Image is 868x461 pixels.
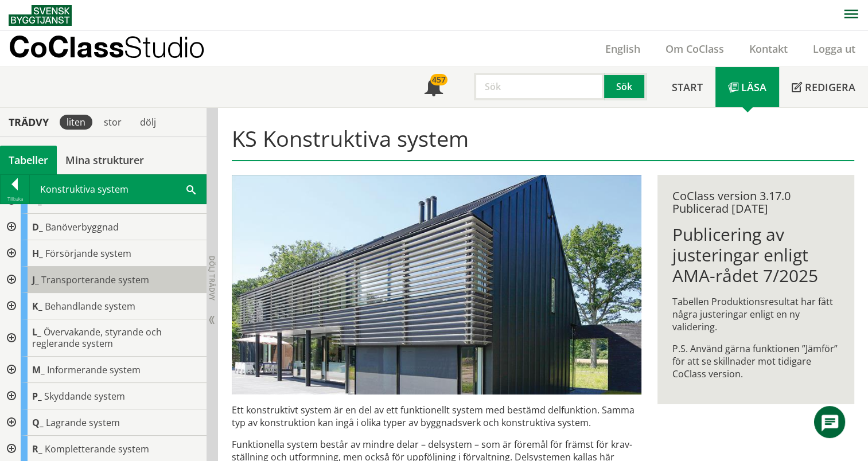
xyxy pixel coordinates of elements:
[47,364,141,376] span: Informerande system
[805,80,855,94] span: Redigera
[45,221,119,233] span: Banöverbyggnad
[32,443,42,455] span: R_
[97,115,129,130] div: stor
[1,194,29,204] div: Tillbaka
[124,30,205,64] span: Studio
[425,79,443,97] span: Notifikationer
[32,416,44,429] span: Q_
[800,42,868,56] a: Logga ut
[32,247,43,260] span: H_
[604,73,647,100] button: Sök
[653,42,737,56] a: Om CoClass
[9,40,205,53] p: CoClass
[672,295,840,333] p: Tabellen Produktionsresultat har fått några justeringar enligt en ny validering.
[672,190,840,215] div: CoClass version 3.17.0 Publicerad [DATE]
[593,42,653,56] a: English
[412,67,456,107] a: 457
[45,247,131,260] span: Försörjande system
[741,80,766,94] span: Läsa
[45,300,135,312] span: Behandlande system
[32,221,43,233] span: D_
[41,274,149,286] span: Transporterande system
[30,175,206,204] div: Konstruktiva system
[474,73,604,100] input: Sök
[672,80,703,94] span: Start
[232,175,642,394] img: structural-solar-shading.jpg
[207,256,217,300] span: Dölj trädvy
[44,390,125,403] span: Skyddande system
[32,390,42,403] span: P_
[46,416,120,429] span: Lagrande system
[32,326,41,338] span: L_
[32,274,39,286] span: J_
[2,116,55,128] div: Trädvy
[186,183,196,195] span: Sök i tabellen
[715,67,779,107] a: Läsa
[9,31,229,67] a: CoClassStudio
[32,300,42,312] span: K_
[45,443,149,455] span: Kompletterande system
[32,364,45,376] span: M_
[737,42,800,56] a: Kontakt
[133,115,163,130] div: dölj
[430,74,447,85] div: 457
[57,146,153,174] a: Mina strukturer
[779,67,868,107] a: Redigera
[659,67,715,107] a: Start
[60,115,92,130] div: liten
[9,5,72,26] img: Svensk Byggtjänst
[232,126,855,161] h1: KS Konstruktiva system
[32,326,162,350] span: Övervakande, styrande och reglerande system
[232,404,642,429] p: Ett konstruktivt system är en del av ett funktionellt system med bestämd delfunktion. Samma typ a...
[672,342,840,380] p: P.S. Använd gärna funktionen ”Jämför” för att se skillnader mot tidigare CoClass version.
[672,224,840,286] h1: Publicering av justeringar enligt AMA-rådet 7/2025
